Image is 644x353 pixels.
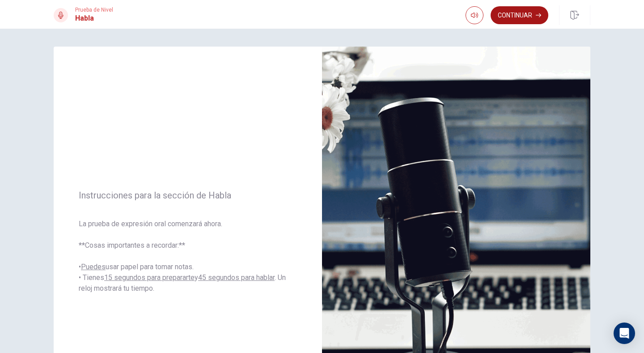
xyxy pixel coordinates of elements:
u: 15 segundos para prepararte [104,273,195,282]
span: La prueba de expresión oral comenzará ahora. **Cosas importantes a recordar:** • usar papel para ... [79,219,297,294]
div: Open Intercom Messenger [614,323,635,344]
button: Continuar [491,6,548,24]
u: Puedes [81,263,106,271]
span: Instrucciones para la sección de Habla [79,190,297,201]
span: Prueba de Nivel [75,7,113,13]
h1: Habla [75,13,113,24]
u: 45 segundos para hablar [198,273,275,282]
